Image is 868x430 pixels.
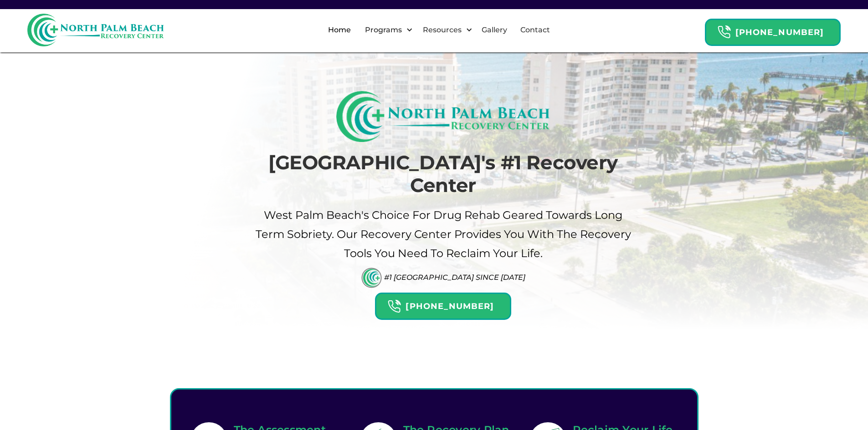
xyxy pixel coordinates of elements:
a: Home [323,15,356,45]
div: Resources [421,25,464,35]
div: Resources [415,15,475,45]
div: Programs [363,25,404,35]
a: Header Calendar Icons[PHONE_NUMBER] [375,288,511,320]
strong: [PHONE_NUMBER] [735,27,824,37]
img: North Palm Beach Recovery Logo (Rectangle) [336,91,550,142]
div: Programs [357,15,415,45]
strong: [PHONE_NUMBER] [406,301,494,311]
p: West palm beach's Choice For drug Rehab Geared Towards Long term sobriety. Our Recovery Center pr... [254,206,632,263]
a: Gallery [476,15,513,45]
h1: [GEOGRAPHIC_DATA]'s #1 Recovery Center [254,151,632,197]
div: #1 [GEOGRAPHIC_DATA] Since [DATE] [384,273,525,282]
a: Contact [515,15,555,45]
img: Header Calendar Icons [387,299,401,314]
a: Header Calendar Icons[PHONE_NUMBER] [705,14,841,46]
img: Header Calendar Icons [717,25,731,39]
